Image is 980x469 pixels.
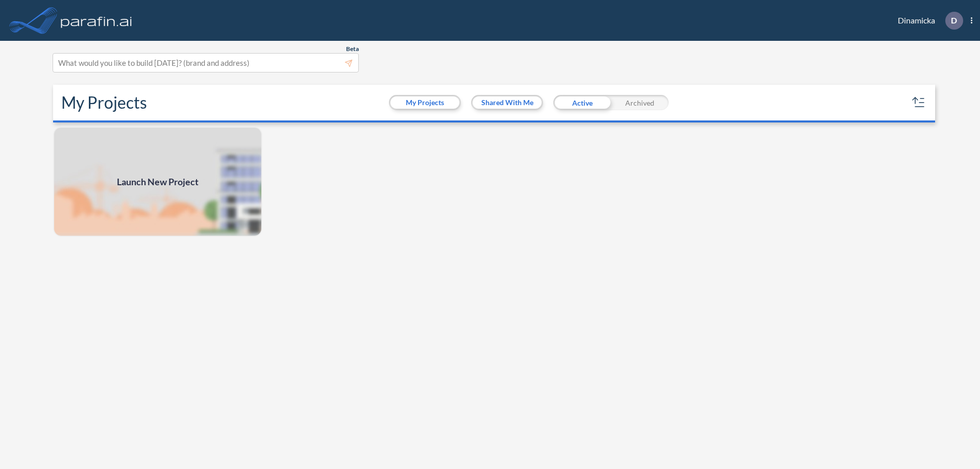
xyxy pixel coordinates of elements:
[473,96,542,109] button: Shared With Me
[59,10,134,31] img: logo
[53,127,262,237] a: Launch New Project
[53,127,262,237] img: add
[911,94,927,111] button: sort
[883,12,972,30] div: Dinamicka
[951,16,957,25] p: D
[553,95,611,110] div: Active
[117,175,199,189] span: Launch New Project
[61,93,147,112] h2: My Projects
[346,45,359,53] span: Beta
[390,96,459,109] button: My Projects
[611,95,669,110] div: Archived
